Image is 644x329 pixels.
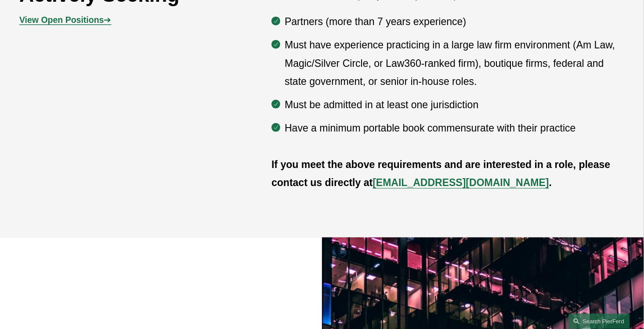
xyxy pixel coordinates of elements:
[285,13,625,31] p: Partners (more than 7 years experience)
[568,314,630,329] a: Search this site
[271,159,613,188] strong: If you meet the above requirements and are interested in a role, please contact us directly at
[549,177,552,188] strong: .
[285,36,625,91] p: Must have experience practicing in a large law firm environment (Am Law, Magic/Silver Circle, or ...
[285,96,625,114] p: Must be admitted in at least one jurisdiction
[373,177,549,188] a: [EMAIL_ADDRESS][DOMAIN_NAME]
[19,15,104,25] strong: View Open Positions
[19,15,112,25] span: ➔
[19,15,112,25] a: View Open Positions➔
[285,119,625,137] p: Have a minimum portable book commensurate with their practice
